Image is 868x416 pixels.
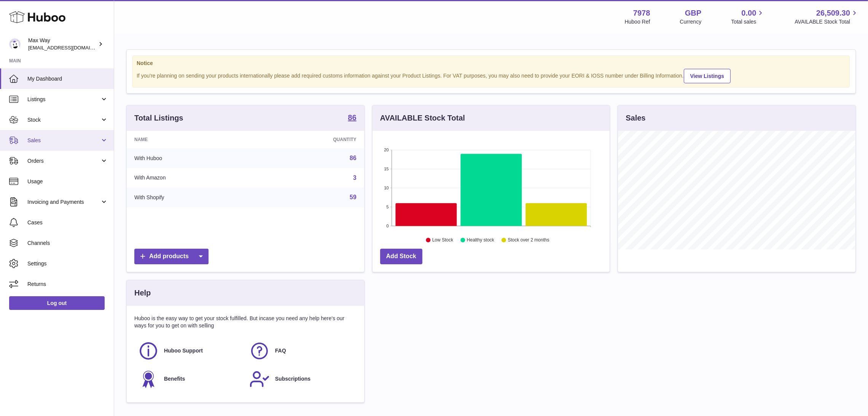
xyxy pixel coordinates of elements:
[685,8,701,18] strong: GBP
[138,369,242,389] a: Benefits
[9,296,105,310] a: Log out
[249,341,353,361] a: FAQ
[127,131,256,148] th: Name
[625,18,650,25] div: Huboo Ref
[9,38,21,50] img: Max@LongevityBox.co.uk
[731,18,765,25] span: Total sales
[27,178,108,185] span: Usage
[164,375,185,383] span: Benefits
[380,249,422,264] a: Add Stock
[256,131,364,148] th: Quantity
[28,44,112,51] span: [EMAIL_ADDRESS][DOMAIN_NAME]
[127,187,256,207] td: With Shopify
[633,8,650,18] strong: 7978
[353,175,357,181] a: 3
[27,116,100,124] span: Stock
[134,249,209,264] a: Add products
[164,347,203,354] span: Huboo Support
[27,75,108,83] span: My Dashboard
[28,37,97,51] div: Max Way
[27,219,108,226] span: Cases
[127,168,256,188] td: With Amazon
[27,281,108,288] span: Returns
[731,8,765,25] a: 0.00 Total sales
[249,369,353,389] a: Subscriptions
[742,8,757,18] span: 0.00
[275,375,311,383] span: Subscriptions
[348,114,356,121] strong: 86
[384,186,389,190] text: 10
[134,315,357,329] p: Huboo is the easy way to get your stock fulfilled. But incase you need any help here's our ways f...
[137,68,846,83] div: If you're planning on sending your products internationally please add required customs informati...
[350,194,357,200] a: 59
[508,238,549,243] text: Stock over 2 months
[350,155,357,161] a: 86
[684,69,731,83] a: View Listings
[27,137,100,144] span: Sales
[138,341,242,361] a: Huboo Support
[27,198,100,206] span: Invoicing and Payments
[384,167,389,171] text: 15
[386,224,389,228] text: 0
[384,148,389,152] text: 20
[348,114,356,123] a: 86
[127,148,256,168] td: With Huboo
[467,238,495,243] text: Healthy stock
[134,288,151,298] h3: Help
[137,60,846,67] strong: Notice
[795,18,859,25] span: AVAILABLE Stock Total
[626,113,645,123] h3: Sales
[380,113,465,123] h3: AVAILABLE Stock Total
[680,18,702,25] div: Currency
[386,205,389,209] text: 5
[432,238,454,243] text: Low Stock
[27,157,100,165] span: Orders
[27,240,108,247] span: Channels
[27,260,108,267] span: Settings
[795,8,859,25] a: 26,509.30 AVAILABLE Stock Total
[27,96,100,103] span: Listings
[275,347,286,354] span: FAQ
[134,113,183,123] h3: Total Listings
[816,8,850,18] span: 26,509.30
